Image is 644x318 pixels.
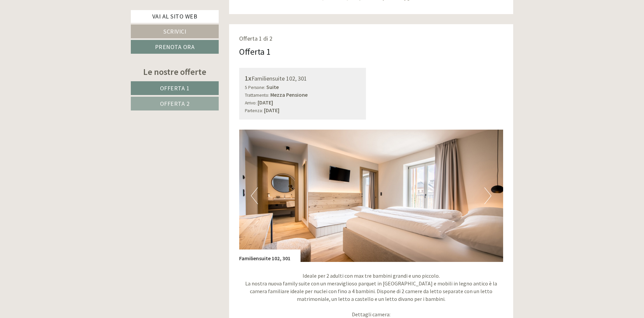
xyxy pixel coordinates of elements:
[239,45,271,58] div: Offerta 1
[10,19,99,25] div: Inso Sonnenheim
[131,40,219,54] a: Prenota ora
[131,65,219,78] div: Le nostre offerte
[266,84,279,90] b: Suite
[10,33,99,37] small: 11:57
[264,107,279,113] b: [DATE]
[5,18,102,39] div: Buon giorno, come possiamo aiutarla?
[258,99,273,106] b: [DATE]
[245,74,252,82] b: 1x
[245,100,257,106] small: Arrivo:
[120,5,144,16] div: [DATE]
[251,187,258,204] button: Previous
[239,249,301,262] div: Familiensuite 102, 301
[484,187,491,204] button: Next
[245,92,269,98] small: Trattamento:
[239,130,503,262] img: image
[245,74,361,83] div: Familiensuite 102, 301
[160,100,190,107] span: Offerta 2
[270,91,308,98] b: Mezza Pensione
[245,108,263,113] small: Partenza:
[239,35,272,42] span: Offerta 1 di 2
[131,25,219,38] a: Scrivici
[245,85,265,90] small: 5 Persone:
[160,84,190,92] span: Offerta 1
[229,175,265,189] button: Invia
[131,10,219,23] a: Vai al sito web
